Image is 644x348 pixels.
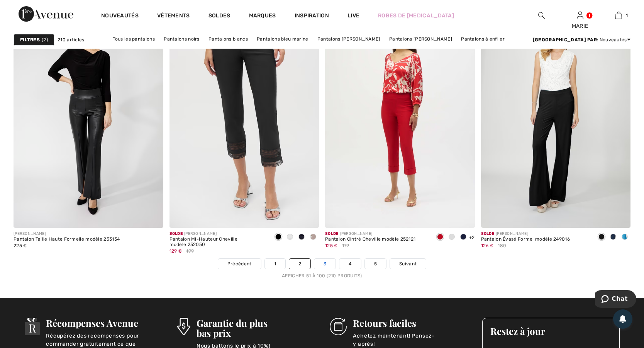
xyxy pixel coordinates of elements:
a: 5 [365,259,386,269]
a: Pantalons à enfiler [457,34,508,44]
div: Pantalon Mi-Hauteur Cheville modèle 252050 [169,237,267,248]
span: Suivant [399,260,417,267]
img: Récompenses Avenue [25,318,40,335]
img: 1ère Avenue [19,6,73,22]
div: [PERSON_NAME] [14,231,120,237]
span: 225 € [14,243,27,248]
span: 129 € [169,248,182,254]
div: Pantalon Taille Haute Formelle modèle 253134 [14,237,120,242]
iframe: Ouvre un widget dans lequel vous pouvez chatter avec l’un de nos agents [595,290,636,309]
a: Vêtements [157,12,190,20]
a: Marques [249,12,276,20]
div: Midnight Blue [458,231,469,244]
h3: Restez à jour [490,326,612,336]
img: Mon panier [615,11,622,20]
a: Pantalons blancs [205,34,252,44]
div: Black [596,231,607,244]
span: Solde [325,231,339,236]
a: Pantalons bleu marine [253,34,312,44]
a: Suivant [390,259,426,269]
img: Garantie du plus bas prix [177,318,190,335]
span: Inspiration [295,12,329,20]
span: 180 [498,242,506,249]
img: Retours faciles [330,318,347,335]
span: Solde [169,231,183,236]
span: 179 [342,242,349,249]
div: [PERSON_NAME] [481,231,570,237]
div: [PERSON_NAME] [325,231,415,237]
a: Tous les pantalons [109,34,159,44]
a: Pantalons [PERSON_NAME] [385,34,456,44]
a: 3 [314,259,336,269]
a: 1 [600,11,637,20]
h3: Retours faciles [353,318,445,328]
a: 4 [339,259,361,269]
p: Achetez maintenant! Pensez-y après! [353,332,445,347]
span: Solde [481,231,495,236]
h3: Récompenses Avenue [46,318,140,328]
div: White [446,231,458,244]
strong: Filtres [20,36,40,43]
div: Black [273,231,284,244]
div: French blue [619,231,630,244]
nav: Page navigation [14,258,630,279]
a: 1 [265,259,285,269]
a: Jambes droites [265,44,309,54]
div: : Nouveautés [533,36,630,43]
a: Précédent [218,259,261,269]
img: Mes infos [577,11,583,20]
div: Radiant red [434,231,446,244]
img: recherche [538,11,545,20]
img: Pantalon Cintré Cheville modèle 252121. Blanc [325,3,475,228]
div: Pantalon Évasé Formel modèle 249016 [481,237,570,242]
span: Précédent [227,260,252,267]
div: White [284,231,296,244]
p: Récupérez des recompenses pour commander gratuitement ce que vous aimez. [46,332,140,347]
a: Robes de [MEDICAL_DATA] [378,12,454,20]
a: Jambes larges [310,44,352,54]
a: Live [347,12,359,20]
strong: [GEOGRAPHIC_DATA] par [533,37,597,42]
img: Pantalon Évasé Formel modèle 249016. Noir [481,3,631,228]
span: 210 articles [58,36,85,43]
img: Pantalon Taille Haute Formelle modèle 253134. Noir [14,3,163,228]
div: [PERSON_NAME] [169,231,267,237]
a: Se connecter [577,12,583,19]
div: Pantalon Cintré Cheville modèle 252121 [325,237,415,242]
span: 126 € [481,243,494,248]
span: 125 € [325,243,338,248]
div: Midnight [607,231,619,244]
span: 2 [42,36,48,43]
span: +2 [469,235,475,240]
span: 199 [186,248,194,255]
img: Pantalon Mi-Hauteur Cheville modèle 252050. Blanc [169,3,319,228]
a: Pantalons [PERSON_NAME] [314,34,384,44]
a: 2 [289,259,310,269]
a: Pantalons noirs [160,34,203,44]
div: Afficher 51 à 100 (210 produits) [14,272,630,279]
a: Soldes [208,12,230,20]
a: Nouveautés [101,12,139,20]
div: Midnight Blue [296,231,307,244]
h3: Garantie du plus bas prix [197,318,293,338]
div: Parchment [307,231,319,244]
div: MARIE [561,22,599,30]
span: 1 [626,12,628,19]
